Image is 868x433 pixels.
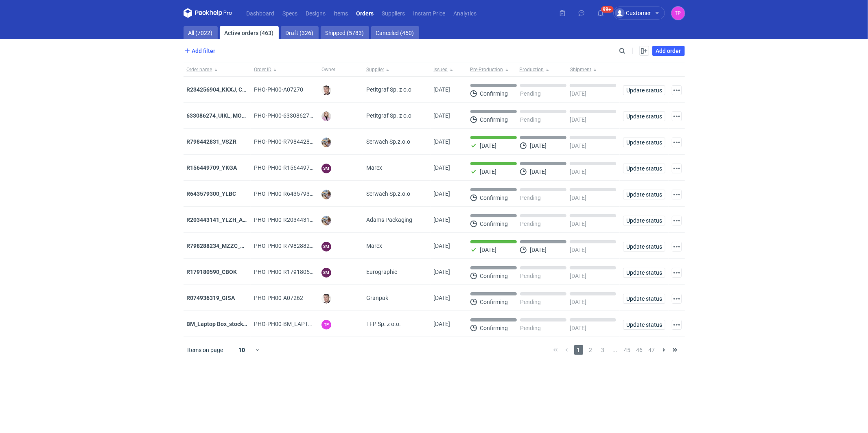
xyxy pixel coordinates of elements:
span: Add filter [182,46,216,56]
button: Actions [672,268,682,278]
span: Supplier [366,66,384,73]
div: 10 [229,344,255,356]
img: Michał Palasek [321,138,331,147]
span: 22/09/2025 [434,321,450,327]
a: R234256904_KKXJ, CKTY,PCHN, FHNV,TJBT,BVDV,VPVS,UUAJ,HTKI,TWOS,IFEI,BQIJ' [187,86,404,93]
p: [DATE] [480,247,497,253]
p: [DATE] [570,299,586,305]
span: Serwach Sp.z.o.o [366,138,410,146]
a: Shipped (5783) [321,26,369,39]
div: Serwach Sp.z.o.o [363,181,431,207]
img: Maciej Sikora [321,294,331,304]
strong: R643579300_YLBC [187,190,236,197]
a: Items [330,8,352,18]
span: PHO-PH00-A07270 [254,86,303,93]
p: [DATE] [570,90,586,97]
p: [DATE] [570,273,586,279]
span: 3 [599,345,608,355]
div: Marex [363,155,431,181]
p: [DATE] [530,247,547,253]
span: PHO-PH00-R179180590_CBOK [254,269,334,275]
p: [DATE] [570,195,586,201]
div: Marex [363,233,431,259]
p: Pending [520,90,541,97]
span: Update status [627,218,662,223]
span: 2 [586,345,595,355]
span: 22/09/2025 [434,295,450,301]
button: Update status [623,216,665,225]
p: [DATE] [570,247,586,253]
span: 23/09/2025 [434,216,450,223]
span: 23/09/2025 [434,190,450,197]
span: Update status [627,244,662,249]
a: BM_Laptop Box_stock_06 [187,321,252,327]
button: Shipment [569,63,620,76]
button: TP [671,7,685,20]
p: Confirming [480,325,508,331]
span: ... [611,345,620,355]
a: R798442831_VSZR [187,138,237,145]
a: Analytics [450,8,481,18]
button: Actions [672,242,682,251]
a: R074936319_GISA [187,295,235,301]
figcaption: SM [321,242,331,251]
img: Michał Palasek [321,190,331,199]
p: Pending [520,195,541,201]
a: R156449709_YKGA [187,164,237,171]
span: Order name [187,66,212,73]
img: Maciej Sikora [321,85,331,95]
span: Eurographic [366,268,397,276]
a: All (7022) [184,26,218,39]
span: Pre-Production [470,66,503,73]
figcaption: SM [321,164,331,173]
button: Update status [623,294,665,304]
button: Update status [623,268,665,278]
span: PHO-PH00-R643579300_YLBC [254,190,332,197]
a: Specs [279,8,302,18]
strong: R179180590_CBOK [187,269,237,275]
a: Instant Price [409,8,450,18]
span: Items on page [188,346,223,354]
div: Eurographic [363,259,431,285]
div: Customer [615,8,651,18]
button: Pre-Production [467,63,518,76]
div: TFP Sp. z o.o. [363,311,431,337]
span: PHO-PH00-633086274_UIKL,-MOEG [254,112,346,119]
figcaption: SM [321,268,331,278]
div: Petitgraf Sp. z o.o [363,77,431,103]
p: [DATE] [570,221,586,227]
div: Adams Packaging [363,207,431,233]
a: 633086274_UIKL, MOEG [187,112,249,119]
span: Order ID [254,66,271,73]
span: Marex [366,242,382,250]
button: Production [518,63,569,76]
p: Pending [520,273,541,279]
img: Michał Palasek [321,216,331,225]
a: Canceled (450) [371,26,419,39]
p: Confirming [480,116,508,123]
span: Petitgraf Sp. z o.o [366,85,411,94]
span: PHO-PH00-R798442831_VSZR [254,138,332,145]
p: Pending [520,221,541,227]
span: Update status [627,296,662,302]
span: Petitgraf Sp. z o.o [366,112,411,120]
p: [DATE] [570,116,586,123]
figcaption: TP [321,320,331,330]
svg: Packhelp Pro [184,8,232,18]
span: Update status [627,322,662,328]
span: 23/09/2025 [434,86,450,93]
a: Orders [352,8,378,18]
p: Confirming [480,195,508,201]
button: Update status [623,320,665,330]
img: Klaudia Wiśniewska [321,112,331,121]
button: Customer [613,7,671,20]
span: PHO-PH00-R798288234_MZZC_YZOD [254,243,350,249]
button: Supplier [363,63,431,76]
span: 1 [574,345,583,355]
span: Update status [627,166,662,171]
span: Shipment [571,66,592,73]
